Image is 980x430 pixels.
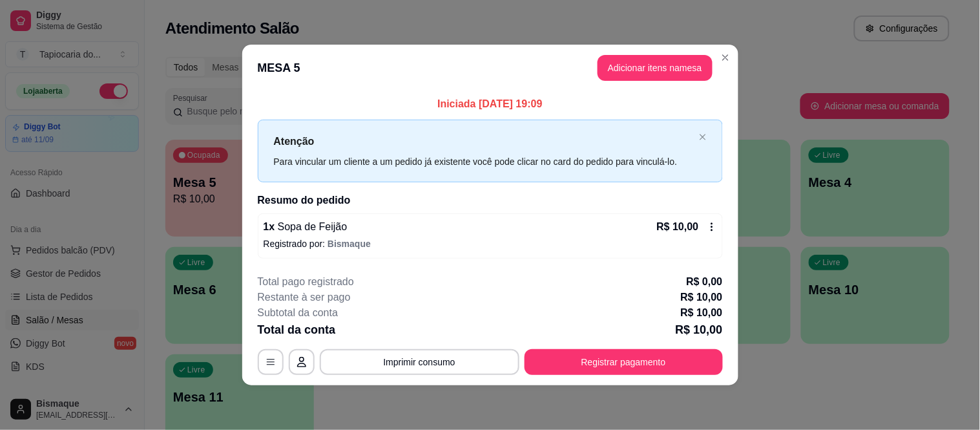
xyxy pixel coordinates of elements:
[699,133,707,142] button: close
[258,290,351,305] p: Restante à ser pago
[657,219,699,235] p: R$ 10,00
[328,239,371,249] span: Bismaque
[275,221,347,232] span: Sopa de Feijão
[699,133,707,141] span: close
[258,193,723,208] h2: Resumo do pedido
[264,237,717,250] p: Registrado por:
[258,305,339,321] p: Subtotal da conta
[274,155,694,169] div: Para vincular um cliente a um pedido já existente você pode clicar no card do pedido para vinculá...
[274,133,694,149] p: Atenção
[258,274,354,290] p: Total pago registrado
[525,349,723,375] button: Registrar pagamento
[686,274,722,290] p: R$ 0,00
[264,219,348,235] p: 1 x
[598,55,713,81] button: Adicionar itens namesa
[675,321,722,339] p: R$ 10,00
[258,96,723,112] p: Iniciada [DATE] 19:09
[320,349,519,375] button: Imprimir consumo
[715,47,736,68] button: Close
[258,321,336,339] p: Total da conta
[681,290,723,305] p: R$ 10,00
[242,45,738,91] header: MESA 5
[681,305,723,321] p: R$ 10,00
